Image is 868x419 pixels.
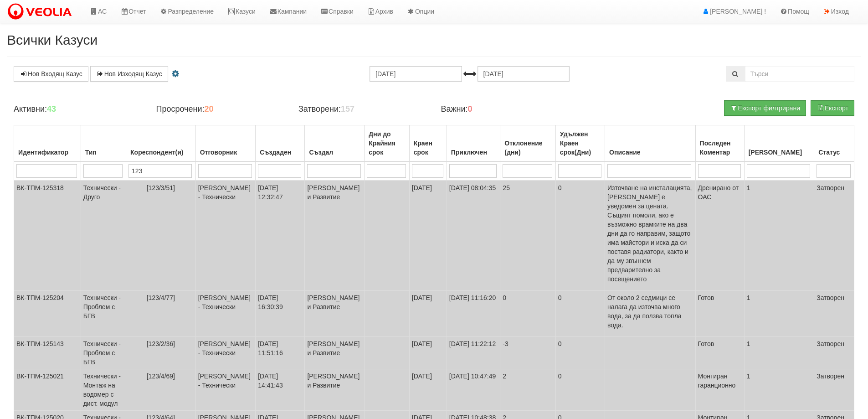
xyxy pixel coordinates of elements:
td: 0 [555,337,605,369]
td: [PERSON_NAME] - Технически [195,369,256,411]
td: [DATE] 11:51:16 [256,337,305,369]
td: Затворен [814,369,854,411]
div: Статус [817,146,852,159]
b: 0 [468,104,473,114]
td: [DATE] 10:47:49 [447,369,500,411]
td: 25 [500,181,556,291]
button: Експорт филтрирани [724,100,806,116]
td: [DATE] 11:22:12 [447,337,500,369]
td: [DATE] 16:30:39 [256,291,305,337]
td: Затворен [814,337,854,369]
th: Отговорник: No sort applied, activate to apply an ascending sort [195,125,256,162]
td: -3 [500,337,556,369]
img: VeoliaLogo.png [7,2,76,21]
b: 20 [204,104,213,114]
th: Последен Коментар: No sort applied, activate to apply an ascending sort [695,125,744,162]
td: [DATE] 14:41:43 [256,369,305,411]
div: Отклонение (дни) [503,137,553,159]
h4: Важни: [441,105,569,114]
th: Дни до Крайния срок: No sort applied, activate to apply an ascending sort [365,125,410,162]
span: [123/3/51] [147,184,175,191]
td: [PERSON_NAME] - Технически [195,291,256,337]
th: Кореспондент(и): No sort applied, activate to apply an ascending sort [126,125,196,162]
td: Затворен [814,181,854,291]
th: Създал: No sort applied, activate to apply an ascending sort [305,125,365,162]
td: [PERSON_NAME] - Технически [195,337,256,369]
td: Затворен [814,291,854,337]
th: Тип: No sort applied, activate to apply an ascending sort [81,125,126,162]
h4: Просрочени: [156,105,284,114]
h4: Активни: [14,105,142,114]
th: Идентификатор: No sort applied, activate to apply an ascending sort [14,125,81,162]
td: [DATE] [409,291,447,337]
div: Последен Коментар [698,137,742,159]
p: От около 2 седмици се налага да източва много вода, за да ползва топла вода. [607,293,693,330]
td: 0 [500,291,556,337]
div: [PERSON_NAME] [747,146,812,159]
th: Брой Файлове: No sort applied, activate to apply an ascending sort [744,125,814,162]
td: [DATE] [409,369,447,411]
td: 0 [555,181,605,291]
td: [DATE] [409,181,447,291]
th: Приключен: No sort applied, activate to apply an ascending sort [447,125,500,162]
td: [PERSON_NAME] и Развитие [305,181,365,291]
th: Отклонение (дни): No sort applied, activate to apply an ascending sort [500,125,556,162]
div: Идентификатор [16,146,78,159]
span: Готов [698,294,714,301]
td: 0 [555,291,605,337]
td: [PERSON_NAME] и Развитие [305,291,365,337]
h4: Затворени: [298,105,427,114]
th: Статус: No sort applied, activate to apply an ascending sort [814,125,854,162]
td: [DATE] 08:04:35 [447,181,500,291]
th: Краен срок: No sort applied, activate to apply an ascending sort [409,125,447,162]
td: 1 [744,181,814,291]
div: Краен срок [412,137,444,159]
td: [DATE] [409,337,447,369]
div: Дни до Крайния срок [367,128,407,159]
div: Създал [307,146,362,159]
a: Нов Входящ Казус [14,66,88,82]
td: Технически - Друго [81,181,126,291]
td: Технически - Монтаж на водомер с дист. модул [81,369,126,411]
td: ВК-ТПМ-125021 [14,369,81,411]
b: 157 [341,104,354,114]
div: Създаден [258,146,302,159]
td: ВК-ТПМ-125204 [14,291,81,337]
h2: Всички Казуси [7,32,861,47]
td: ВК-ТПМ-125143 [14,337,81,369]
td: 1 [744,369,814,411]
td: 1 [744,337,814,369]
td: [PERSON_NAME] и Развитие [305,337,365,369]
span: Готов [698,340,714,347]
div: Кореспондент(и) [128,146,193,159]
td: 0 [555,369,605,411]
td: ВК-ТПМ-125318 [14,181,81,291]
div: Описание [607,146,693,159]
th: Описание: No sort applied, activate to apply an ascending sort [605,125,696,162]
span: [123/4/69] [147,372,175,380]
div: Отговорник [198,146,253,159]
div: Удължен Краен срок(Дни) [558,128,602,159]
th: Създаден: No sort applied, activate to apply an ascending sort [256,125,305,162]
a: Нов Изходящ Казус [90,66,168,82]
i: Настройки [170,71,181,77]
span: [123/2/36] [147,340,175,347]
div: Тип [83,146,123,159]
input: Търсене по Идентификатор, Бл/Вх/Ап, Тип, Описание, Моб. Номер, Имейл, Файл, Коментар, [745,66,854,82]
span: [123/4/77] [147,294,175,301]
td: Технически - Проблем с БГВ [81,337,126,369]
button: Експорт [811,100,854,116]
td: [DATE] 11:16:20 [447,291,500,337]
td: Технически - Проблем с БГВ [81,291,126,337]
div: Приключен [449,146,498,159]
td: [PERSON_NAME] - Технически [195,181,256,291]
td: [DATE] 12:32:47 [256,181,305,291]
span: Дренирано от ОАС [698,184,739,201]
b: 43 [47,104,56,114]
td: 1 [744,291,814,337]
span: Монтиран гаранционно [698,372,736,389]
td: [PERSON_NAME] и Развитие [305,369,365,411]
td: 2 [500,369,556,411]
p: Източване на инсталацията, [PERSON_NAME] е уведомен за цената. Същият помоли, ако е възможно врам... [607,183,693,284]
th: Удължен Краен срок(Дни): No sort applied, activate to apply an ascending sort [555,125,605,162]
